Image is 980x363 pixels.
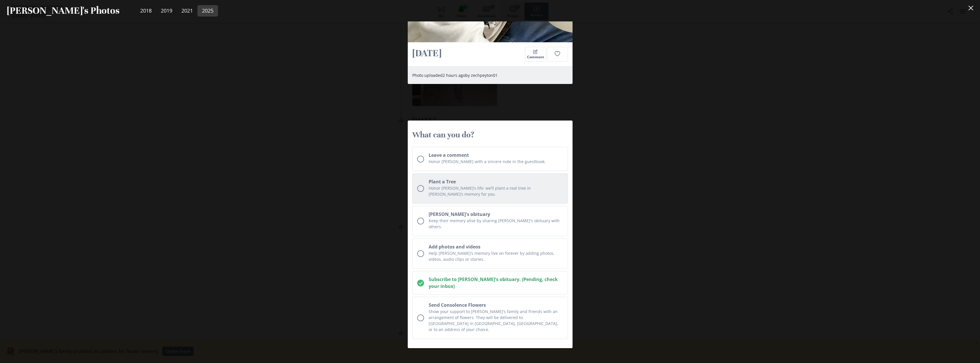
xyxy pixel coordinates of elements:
[177,5,197,17] a: 2021
[412,271,568,294] button: Subscribe to [PERSON_NAME]'s obituary. (Pending, check your inbox)
[136,5,156,17] a: 2018
[412,173,568,204] button: Plant a TreeHonor [PERSON_NAME]’s life: we’ll plant a real tree in [PERSON_NAME]’s memory for you.
[412,47,523,60] h2: [DATE]
[429,159,563,165] p: Honor [PERSON_NAME] with a sincere note in the guestbook.
[412,147,568,171] button: Leave a commentHonor [PERSON_NAME] with a sincere note in the guestbook.
[443,73,465,78] span: September 29, 2025
[417,280,424,286] svg: Checked circle
[417,218,424,224] div: Unchecked circle
[965,2,977,14] button: Close
[417,156,424,163] div: Unchecked circle
[412,206,568,236] button: [PERSON_NAME]'s obituaryKeep their memory alive by sharing [PERSON_NAME]'s obituary with others.
[429,250,563,262] p: Help [PERSON_NAME]‘s memory live on forever by adding photos, videos, audio clips or stories.
[412,147,568,339] ul: Memorial actions checklist
[429,152,563,159] h2: Leave a comment
[412,297,568,339] a: Send Consolence FlowersShow your support to [PERSON_NAME]'s family and friends with an arrangemen...
[429,308,563,332] p: Show your support to [PERSON_NAME]'s family and friends with an arrangement of flowers. They will...
[429,185,563,197] p: Honor [PERSON_NAME]’s life: we’ll plant a real tree in [PERSON_NAME]’s memory for you.
[429,218,563,230] p: Keep their memory alive by sharing [PERSON_NAME]'s obituary with others.
[412,130,568,140] h3: What can you do?
[7,5,120,17] h2: [PERSON_NAME]'s Photos
[412,72,562,78] p: Photo uploaded by zechpeyton01
[429,302,563,308] h2: Send Consolence Flowers
[429,276,563,290] h2: Subscribe to [PERSON_NAME]'s obituary. (Pending, check your inbox)
[197,5,218,17] a: 2025
[417,250,424,257] div: Unchecked circle
[417,314,424,321] div: Unchecked circle
[412,238,568,269] button: Add photos and videosHelp [PERSON_NAME]‘s memory live on forever by adding photos, videos, audio ...
[527,55,544,59] span: Comment
[525,47,546,62] button: Comment
[429,211,563,218] h2: [PERSON_NAME]'s obituary
[156,5,177,17] a: 2019
[429,243,563,250] h2: Add photos and videos
[417,185,424,192] div: Unchecked circle
[429,178,563,185] h2: Plant a Tree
